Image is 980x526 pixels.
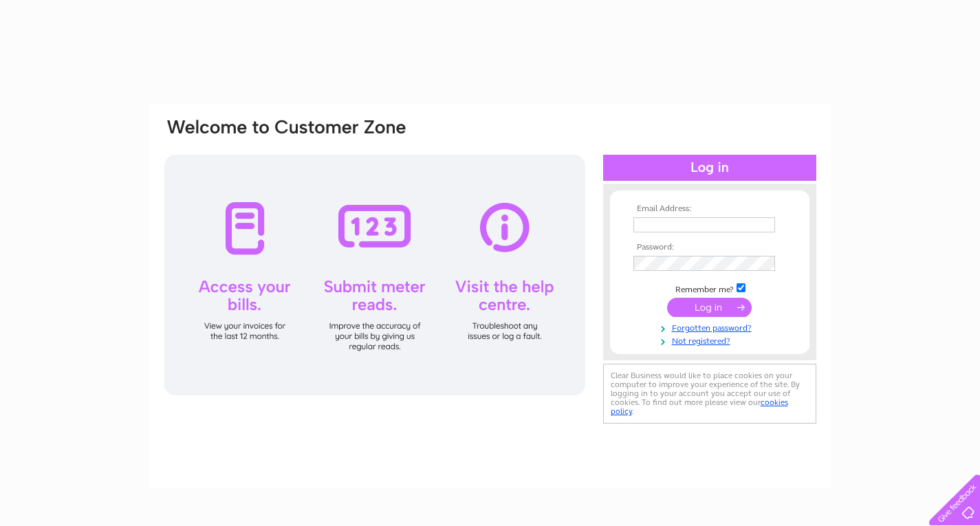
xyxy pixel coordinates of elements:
td: Remember me? [630,281,790,295]
a: Not registered? [633,333,790,347]
a: cookies policy [611,397,788,416]
th: Email Address: [630,204,790,214]
div: Clear Business would like to place cookies on your computer to improve your experience of the sit... [603,364,816,424]
input: Submit [667,298,752,317]
th: Password: [630,243,790,252]
a: Forgotten password? [633,320,790,333]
